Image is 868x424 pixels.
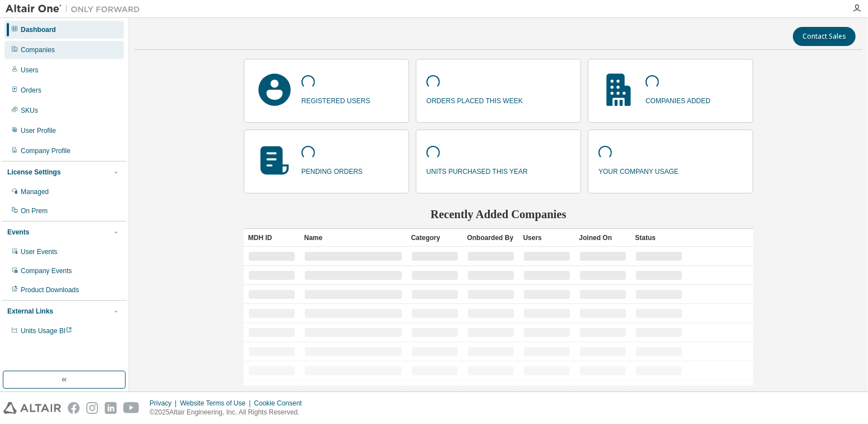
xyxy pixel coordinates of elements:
[21,285,79,294] div: Product Downloads
[7,307,53,316] div: External Links
[254,399,308,408] div: Cookie Consent
[21,86,41,95] div: Orders
[21,266,72,275] div: Company Events
[598,164,679,177] p: your company usage
[579,229,626,247] div: Joined On
[68,402,80,414] img: facebook.svg
[21,206,48,215] div: On Prem
[150,399,180,408] div: Privacy
[6,3,146,15] img: Altair One
[7,228,29,237] div: Events
[3,402,61,414] img: altair_logo.svg
[21,45,55,54] div: Companies
[21,66,38,75] div: Users
[21,25,56,34] div: Dashboard
[21,327,72,335] span: Units Usage BI
[21,247,57,256] div: User Events
[426,164,528,177] p: units purchased this year
[180,399,254,408] div: Website Terms of Use
[467,229,514,247] div: Onboarded By
[635,229,683,247] div: Status
[123,402,140,414] img: youtube.svg
[21,187,49,196] div: Managed
[244,207,753,222] h2: Recently Added Companies
[21,126,56,135] div: User Profile
[248,229,295,247] div: MDH ID
[426,93,523,106] p: orders placed this week
[7,168,61,177] div: License Settings
[301,93,370,106] p: registered users
[793,27,856,46] button: Contact Sales
[523,229,570,247] div: Users
[21,146,71,155] div: Company Profile
[105,402,117,414] img: linkedin.svg
[646,93,711,106] p: companies added
[86,402,98,414] img: instagram.svg
[150,408,309,417] p: © 2025 Altair Engineering, Inc. All Rights Reserved.
[304,229,402,247] div: Name
[301,164,363,177] p: pending orders
[21,106,38,115] div: SKUs
[411,229,458,247] div: Category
